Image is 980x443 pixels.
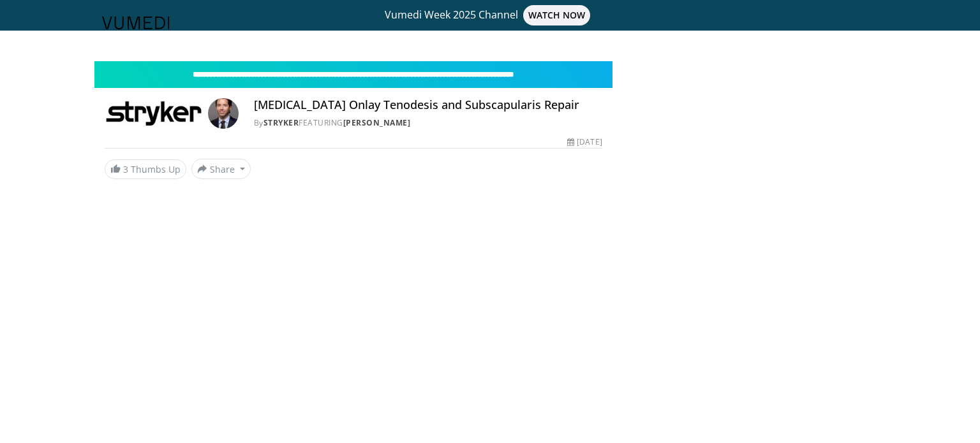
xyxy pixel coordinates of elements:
a: [PERSON_NAME] [343,117,411,128]
span: 3 [123,163,128,175]
img: VuMedi Logo [102,17,170,29]
img: Avatar [208,98,239,129]
img: Stryker [105,98,203,129]
a: Stryker [264,117,299,128]
div: By FEATURING [254,117,602,129]
div: [DATE] [567,136,602,148]
h4: [MEDICAL_DATA] Onlay Tenodesis and Subscapularis Repair [254,98,602,112]
a: 3 Thumbs Up [105,159,186,179]
button: Share [191,159,251,179]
